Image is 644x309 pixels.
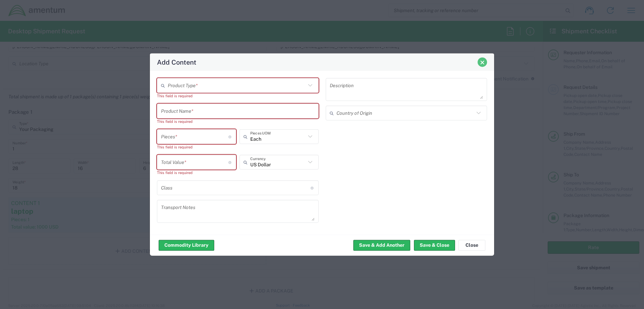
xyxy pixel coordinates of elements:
[157,93,319,99] div: This field is required
[157,57,196,67] h4: Add Content
[157,144,236,150] div: This field is required
[458,240,485,250] button: Close
[159,240,214,250] button: Commodity Library
[478,58,487,67] button: Close
[157,170,236,176] div: This field is required
[353,240,410,250] button: Save & Add Another
[414,240,455,250] button: Save & Close
[157,118,319,125] div: This field is required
